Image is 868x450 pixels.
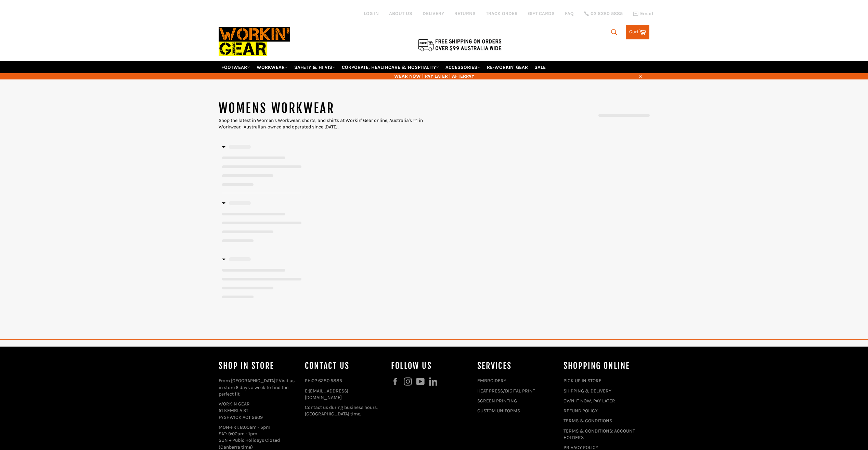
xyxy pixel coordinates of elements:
[477,398,517,404] a: SCREEN PRINTING
[477,388,535,394] a: HEAT PRESS/DIGITAL PRINT
[633,11,653,16] a: Email
[563,388,611,394] a: SHIPPING & DELIVERY
[305,360,384,372] h4: Contact Us
[391,360,470,372] h4: Follow us
[219,401,250,407] a: WORKIN GEAR
[219,360,298,372] h4: Shop In Store
[219,117,434,130] div: Shop the latest in Women's Workwear, shorts, and shirts at Workin' Gear online, Australia's #1 in...
[484,61,531,73] a: RE-WORKIN' GEAR
[305,377,384,384] p: PH:
[219,377,298,397] p: From [GEOGRAPHIC_DATA]? Visit us in store 6 days a week to find the perfect fit.
[305,404,384,417] p: Contact us during business hours, [GEOGRAPHIC_DATA] time.
[417,38,503,52] img: Flat $9.95 shipping Australia wide
[486,10,518,17] a: TRACK ORDER
[477,378,506,384] a: EMBROIDERY
[626,25,649,39] a: Cart
[219,401,298,421] p: 51 KEMBLA ST FYSHWICK ACT 2609
[389,10,412,17] a: ABOUT US
[454,10,476,17] a: RETURNS
[477,408,520,414] a: CUSTOM UNIFORMS
[292,61,338,73] a: SAFETY & HI VIS
[219,100,434,117] h1: WOMENS WORKWEAR
[591,11,623,16] span: 02 6280 5885
[563,378,601,384] a: PICK UP IN STORE
[443,61,483,73] a: ACCESSORIES
[563,408,598,414] a: REFUND POLICY
[339,61,442,73] a: CORPORATE, HEALTHCARE & HOSPITALITY
[563,398,615,404] a: OWN IT NOW, PAY LATER
[305,388,348,400] a: [EMAIL_ADDRESS][DOMAIN_NAME]
[312,378,342,384] a: 02 6280 5885
[563,428,635,440] a: TERMS & CONDITIONS: ACCOUNT HOLDERS
[477,360,557,372] h4: services
[565,10,574,17] a: FAQ
[528,10,555,17] a: GIFT CARDS
[640,11,653,16] span: Email
[305,388,384,401] p: E:
[563,360,643,372] h4: SHOPPING ONLINE
[532,61,548,73] a: SALE
[584,11,623,16] a: 02 6280 5885
[219,73,650,79] span: WEAR NOW | PAY LATER | AFTERPAY
[219,61,253,73] a: FOOTWEAR
[254,61,290,73] a: WORKWEAR
[563,418,612,424] a: TERMS & CONDITIONS
[219,22,290,61] img: Workin Gear leaders in Workwear, Safety Boots, PPE, Uniforms. Australia's No.1 in Workwear
[364,11,379,16] a: Log in
[423,10,444,17] a: DELIVERY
